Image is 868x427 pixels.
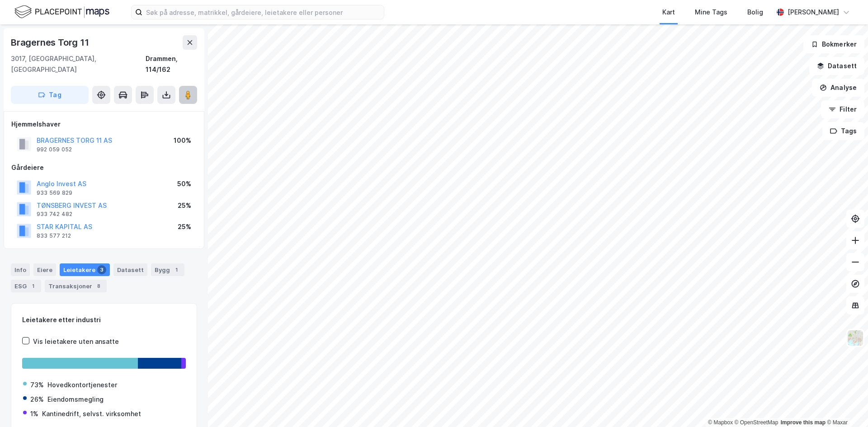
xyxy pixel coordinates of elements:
[11,263,30,276] div: Info
[172,265,181,274] div: 1
[60,263,110,276] div: Leietakere
[747,7,763,18] div: Bolig
[788,7,839,18] div: [PERSON_NAME]
[113,263,147,276] div: Datasett
[33,336,119,347] div: Vis leietakere uten ansatte
[847,329,864,347] img: Z
[97,265,106,274] div: 3
[45,280,107,292] div: Transaksjoner
[37,232,71,239] div: 833 577 212
[781,419,826,426] a: Improve this map
[28,282,38,291] div: 1
[151,263,184,276] div: Bygg
[11,162,197,173] div: Gårdeiere
[177,178,191,189] div: 50%
[823,384,868,427] div: Kontrollprogram for chat
[822,122,864,140] button: Tags
[11,119,197,130] div: Hjemmelshaver
[823,384,868,427] iframe: Chat Widget
[735,419,778,426] a: OpenStreetMap
[94,282,103,291] div: 8
[178,200,191,211] div: 25%
[37,146,72,153] div: 992 059 052
[30,408,38,419] div: 1%
[809,57,864,75] button: Datasett
[821,100,864,118] button: Filter
[42,408,141,419] div: Kantinedrift, selvst. virksomhet
[142,5,384,19] input: Søk på adresse, matrikkel, gårdeiere, leietakere eller personer
[11,280,41,292] div: ESG
[174,135,191,146] div: 100%
[14,4,109,20] img: logo.f888ab2527a4732fd821a326f86c7f29.svg
[708,419,733,426] a: Mapbox
[30,380,44,390] div: 73%
[22,314,186,325] div: Leietakere etter industri
[695,7,727,18] div: Mine Tags
[662,7,675,18] div: Kart
[146,53,197,75] div: Drammen, 114/162
[47,394,104,405] div: Eiendomsmegling
[812,79,864,97] button: Analyse
[47,380,117,390] div: Hovedkontortjenester
[37,189,72,197] div: 933 569 829
[11,86,89,104] button: Tag
[11,35,91,50] div: Bragernes Torg 11
[37,211,72,218] div: 933 742 482
[30,394,44,405] div: 26%
[11,53,146,75] div: 3017, [GEOGRAPHIC_DATA], [GEOGRAPHIC_DATA]
[33,263,56,276] div: Eiere
[803,35,864,53] button: Bokmerker
[178,221,191,232] div: 25%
